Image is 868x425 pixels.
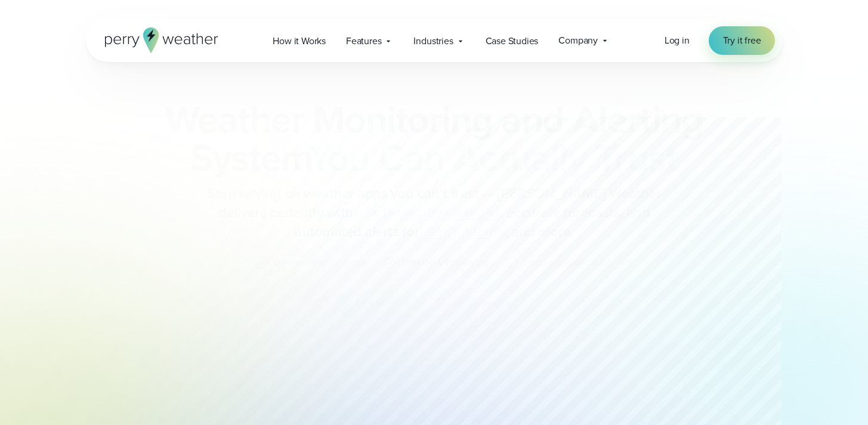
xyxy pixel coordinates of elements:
[665,33,690,48] a: Log in
[346,34,381,48] span: Features
[665,33,690,47] span: Log in
[558,33,598,48] span: Company
[709,26,776,55] a: Try it free
[262,29,336,53] a: How it Works
[413,34,453,48] span: Industries
[273,34,326,48] span: How it Works
[723,33,761,48] span: Try it free
[486,34,539,48] span: Case Studies
[475,29,549,53] a: Case Studies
